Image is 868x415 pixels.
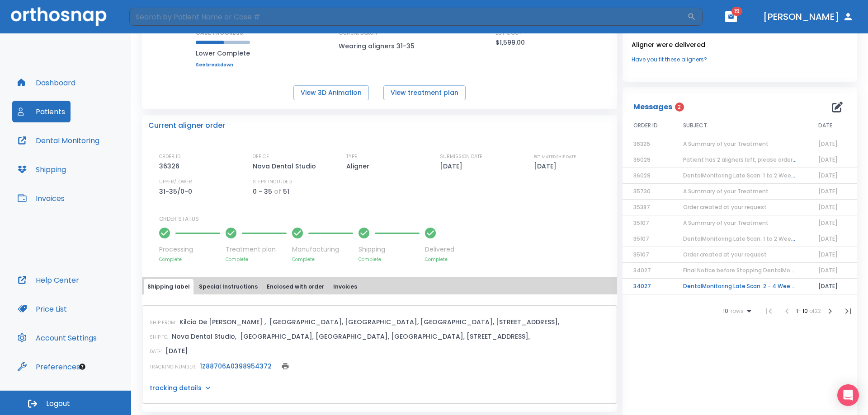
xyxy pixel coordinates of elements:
[534,161,560,172] p: [DATE]
[274,186,281,197] p: of
[807,279,857,294] td: [DATE]
[150,333,168,341] p: SHIP TO:
[150,348,162,356] p: DATE:
[731,7,742,16] span: 19
[253,178,292,186] p: STEPS INCLUDED
[12,130,105,151] button: Dental Monitoring
[440,153,482,161] p: SUBMISSION DATE
[683,203,767,211] span: Order created at your request
[818,156,838,163] span: [DATE]
[172,331,236,342] p: Nova Dental Studio,
[346,161,373,172] p: Aligner
[425,256,454,263] p: Complete
[623,279,672,294] td: 34027
[12,298,72,320] button: Price List
[269,317,559,327] p: [GEOGRAPHIC_DATA], [GEOGRAPHIC_DATA], [GEOGRAPHIC_DATA], [STREET_ADDRESS],
[495,37,525,48] p: $1,599.00
[293,85,369,100] button: View 3D Animation
[78,363,86,371] div: Tooltip anchor
[809,307,821,315] span: of 22
[253,153,269,161] p: OFFICE
[179,317,266,327] p: Kilcia De [PERSON_NAME] ,
[226,245,287,254] p: Treatment plan
[632,39,848,50] p: Aligner were delivered
[683,140,769,148] span: A Summary of your Treatment
[195,279,261,294] button: Special Instructions
[675,103,684,112] span: 2
[263,279,328,294] button: Enclosed with order
[683,235,831,242] span: DentalMonitoring Late Scan: 1 to 2 Weeks Notification
[159,178,192,186] p: UPPER/LOWER
[159,245,220,254] p: Processing
[796,307,809,315] span: 1 - 10
[683,121,707,130] span: SUBJECT
[818,140,838,148] span: [DATE]
[425,245,454,254] p: Delivered
[150,319,176,327] p: SHIP FROM:
[683,156,819,163] span: Patient has 2 aligners left, please order next set!
[292,245,353,254] p: Manufacturing
[12,269,85,291] button: Help Center
[196,62,250,68] a: See breakdown
[148,120,225,131] p: Current aligner order
[633,219,649,227] span: 35107
[253,161,319,172] p: Nova Dental Studio
[200,362,272,371] a: 1Z88706A0398954372
[759,9,857,25] button: [PERSON_NAME]
[159,161,183,172] p: 36326
[683,219,769,227] span: A Summary of your Treatment
[144,279,193,294] button: Shipping label
[159,153,180,161] p: ORDER ID
[150,383,202,392] p: tracking details
[150,363,196,371] p: TRACKING NUMBER:
[253,186,272,197] p: 0 - 35
[359,245,420,254] p: Shipping
[728,308,744,314] span: rows
[144,279,615,294] div: tabs
[818,121,832,130] span: DATE
[12,101,71,122] button: Patients
[633,140,650,148] span: 36326
[12,72,81,93] button: Dashboard
[818,172,838,179] span: [DATE]
[633,251,649,258] span: 35107
[159,186,195,197] p: 31-35/0-0
[672,279,807,294] td: DentalMonitoring Late Scan: 2 - 4 Weeks Notification
[292,256,353,263] p: Complete
[330,279,361,294] button: Invoices
[633,203,650,211] span: 35387
[633,266,651,274] span: 34027
[534,153,576,161] p: ESTIMATED SHIP DATE
[633,121,658,130] span: ORDER ID
[12,187,70,209] button: Invoices
[165,345,188,356] p: [DATE]
[818,203,838,211] span: [DATE]
[633,172,651,179] span: 36029
[818,266,838,274] span: [DATE]
[633,187,651,195] span: 35730
[283,186,289,197] p: 51
[12,356,85,378] a: Preferences
[633,235,649,242] span: 35107
[633,102,672,112] p: Messages
[683,172,831,179] span: DentalMonitoring Late Scan: 1 to 2 Weeks Notification
[818,219,838,227] span: [DATE]
[279,360,292,373] button: print
[12,159,71,180] button: Shipping
[683,187,769,195] span: A Summary of your Treatment
[683,251,767,258] span: Order created at your request
[346,153,357,161] p: TYPE
[440,161,466,172] p: [DATE]
[632,56,848,64] a: Have you fit these aligners?
[240,331,530,342] p: [GEOGRAPHIC_DATA], [GEOGRAPHIC_DATA], [GEOGRAPHIC_DATA], [STREET_ADDRESS],
[837,384,859,406] div: Open Intercom Messenger
[339,41,420,51] p: Wearing aligners 31-35
[683,266,812,274] span: Final Notice before Stopping DentalMonitoring
[12,327,102,349] button: Account Settings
